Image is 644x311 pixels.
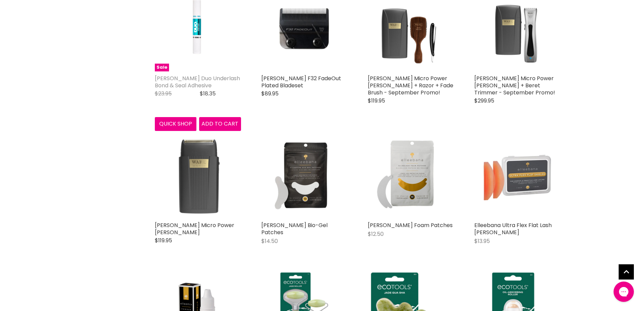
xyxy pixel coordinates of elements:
span: Add to cart [201,120,238,128]
button: Add to cart [199,117,241,131]
span: $89.95 [261,90,279,97]
a: [PERSON_NAME] Micro Power [PERSON_NAME] + Razor + Fade Brush - September Promo! [368,74,453,96]
a: [PERSON_NAME] Micro Power [PERSON_NAME] [155,221,234,236]
a: Wahl Micro Power Shaver Wahl Micro Power Shaver [155,132,241,218]
a: [PERSON_NAME] F32 FadeOut Plated Bladeset [261,74,341,89]
span: $14.50 [261,237,278,245]
iframe: Gorgias live chat messenger [610,279,637,304]
img: Elleebana ElleeLuxe Foam Patches [368,132,454,218]
span: $119.95 [368,97,385,105]
span: $299.95 [474,97,494,105]
span: $23.95 [155,90,172,97]
a: [PERSON_NAME] Bio-Gel Patches [261,221,328,236]
a: [PERSON_NAME] Micro Power [PERSON_NAME] + Beret Trimmer - September Promo! [474,74,555,96]
span: $119.95 [155,237,172,244]
img: Wahl Micro Power Shaver [155,132,241,218]
a: [PERSON_NAME] Foam Patches [368,221,453,229]
img: Elleebana Ultra Flex Flat Lash Shields [474,132,560,218]
span: Sale [155,64,169,71]
img: Elleebana ElleePure Bio-Gel Patches [261,132,348,218]
span: $13.95 [474,237,490,245]
span: $18.35 [200,90,216,97]
a: [PERSON_NAME] Duo Underlash Bond & Seal Adhesive [155,74,240,89]
a: Elleebana Ultra Flex Flat Lash [PERSON_NAME] [474,221,552,236]
button: Quick shop [155,117,197,131]
span: $12.50 [368,230,384,238]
